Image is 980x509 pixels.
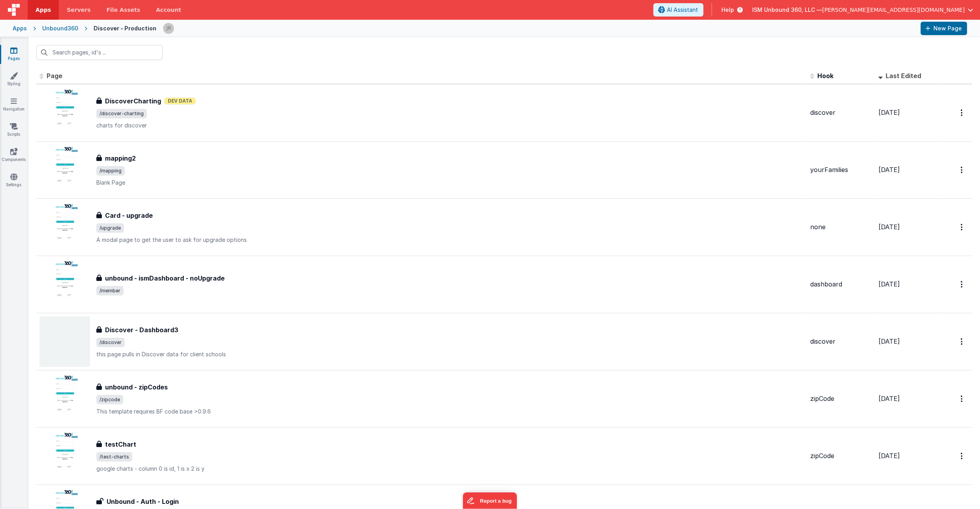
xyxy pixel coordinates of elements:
[105,211,153,220] h3: Card - upgrade
[164,97,196,105] span: Dev Data
[753,6,974,14] button: ISM Unbound 360, LLC — [PERSON_NAME][EMAIL_ADDRESS][DOMAIN_NAME]
[96,236,804,244] p: A modal page to get the user to ask for upgrade options
[13,24,27,32] div: Apps
[105,273,225,283] h3: unbound - ismDashboard - noUpgrade
[47,72,62,80] span: Page
[818,72,834,80] span: Hook
[921,22,967,35] button: New Page
[96,166,125,176] span: /mapping
[653,3,704,17] button: AI Assistant
[956,276,969,292] button: Options
[107,6,141,14] span: File Assets
[879,166,900,174] span: [DATE]
[96,395,123,404] span: /zipcode
[879,395,900,402] span: [DATE]
[96,452,132,462] span: /test-charts
[753,6,822,14] span: ISM Unbound 360, LLC —
[811,165,873,174] div: yourFamilies
[667,6,698,14] span: AI Assistant
[811,337,873,346] div: discover
[163,23,174,34] img: 7673832259734376a215dc8786de64cb
[463,492,517,509] iframe: Marker.io feedback button
[96,122,804,129] p: charts for discover
[94,24,156,32] div: Discover - Production
[42,24,78,32] div: Unbound360
[36,6,51,14] span: Apps
[822,6,965,14] span: [PERSON_NAME][EMAIL_ADDRESS][DOMAIN_NAME]
[956,448,969,464] button: Options
[105,440,136,449] h3: testChart
[811,108,873,117] div: discover
[956,219,969,235] button: Options
[879,452,900,460] span: [DATE]
[105,325,178,335] h3: Discover - Dashboard3
[96,408,804,415] p: This template requires BF code base >0.9.6
[105,96,161,106] h3: DiscoverCharting
[956,333,969,350] button: Options
[879,109,900,116] span: [DATE]
[67,6,90,14] span: Servers
[956,105,969,121] button: Options
[879,223,900,231] span: [DATE]
[105,382,168,392] h3: unbound - zipCodes
[811,394,873,403] div: zipCode
[886,72,922,80] span: Last Edited
[96,465,804,473] p: google charts - column 0 is id, 1 is x 2 is y
[96,179,804,187] p: Blank Page
[96,286,124,296] span: /member
[107,497,179,506] h3: Unbound - Auth - Login
[811,223,873,232] div: none
[105,153,136,163] h3: mapping2
[96,223,124,233] span: /upgrade
[956,391,969,407] button: Options
[811,280,873,289] div: dashboard
[879,337,900,345] span: [DATE]
[96,109,147,118] span: /discover-charting
[722,6,734,14] span: Help
[96,350,804,358] p: this page pulls in Discover data for client schools
[811,451,873,460] div: zipCode
[879,280,900,288] span: [DATE]
[36,45,163,60] input: Search pages, id's ...
[956,162,969,178] button: Options
[96,338,125,347] span: /discover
